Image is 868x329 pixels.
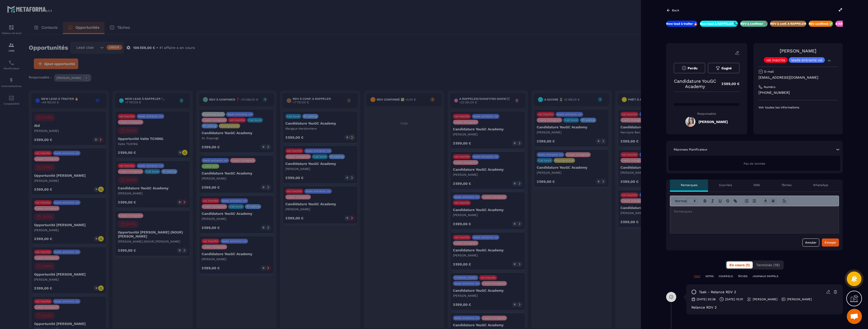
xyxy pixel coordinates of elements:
p: Tâches [781,183,792,187]
button: Annuler [802,238,819,247]
p: [DATE] 20:36 [697,297,716,301]
button: En cours (1) [726,261,753,268]
p: Réponses Planificateur [674,147,708,152]
p: leads entrants vsl [791,58,822,62]
p: task - Relance RDV 2 [699,290,736,294]
h5: [PERSON_NAME] [698,120,728,124]
p: [EMAIL_ADDRESS][DOMAIN_NAME] [758,75,838,80]
p: [PERSON_NAME] [787,297,812,301]
button: Terminés (19) [753,261,783,268]
p: TOUT [694,275,700,278]
span: Terminés (19) [756,263,780,267]
p: JOURNAUX D'APPELS [752,275,778,278]
p: WhatsApp [813,183,828,187]
p: Voir toutes les informations [758,105,838,109]
span: Gagné [721,66,732,70]
p: [PERSON_NAME] [753,297,777,301]
p: TÂCHES [738,275,747,278]
div: Relance RDV 2 [691,305,838,309]
p: SMS [753,183,760,187]
p: E-mail [764,70,774,74]
p: vsl inscrits [766,58,785,62]
a: [PERSON_NAME] [780,48,816,53]
p: Responsable [674,112,740,115]
p: [DATE] 10:01 [725,297,743,301]
p: NOTES [706,275,714,278]
div: Envoyer [825,240,836,245]
button: Perdu [674,63,705,73]
span: Pas de donnée [744,162,765,165]
button: Gagné [708,63,739,73]
p: Candidature YouGC Academy [674,78,716,89]
p: [PHONE_NUMBER] [758,90,838,95]
p: +1 [826,58,832,63]
p: Courriels [719,183,732,187]
p: COURRIELS [719,275,733,278]
span: En cours (1) [729,263,750,267]
a: Ouvrir le chat [847,309,862,324]
p: Remarques [681,183,697,187]
span: Perdu [688,66,697,70]
p: Numéro [764,85,775,89]
button: Envoyer [822,238,839,247]
p: 2 599,00 € [716,79,740,89]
